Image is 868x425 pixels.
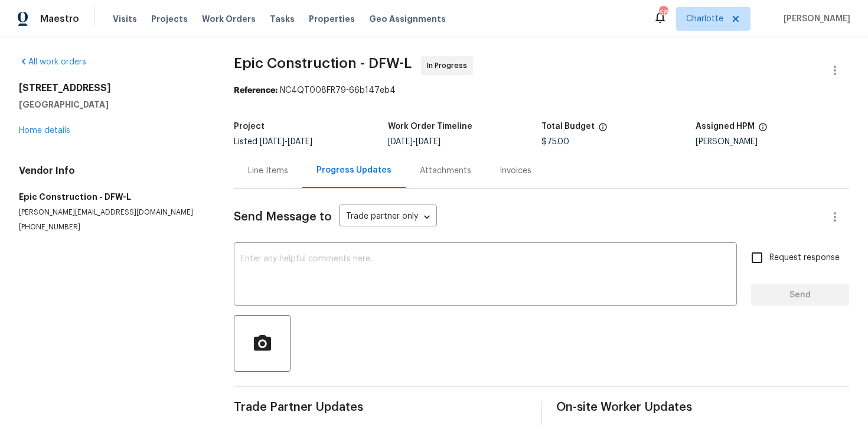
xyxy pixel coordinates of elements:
[758,122,768,138] span: The hpm assigned to this work order.
[19,222,205,232] p: [PHONE_NUMBER]
[769,252,840,264] span: Request response
[427,60,472,72] span: In Progress
[248,165,288,177] div: Line Items
[388,138,440,146] span: -
[686,13,723,25] span: Charlotte
[260,138,285,146] span: [DATE]
[541,122,595,131] h5: Total Budget
[388,138,413,146] span: [DATE]
[19,165,205,177] h4: Vendor Info
[369,13,446,25] span: Geo Assignments
[19,82,205,94] h2: [STREET_ADDRESS]
[541,138,569,146] span: $75.00
[500,165,531,177] div: Invoices
[556,401,849,413] span: On-site Worker Updates
[288,138,312,146] span: [DATE]
[19,58,86,66] a: All work orders
[19,191,205,203] h5: Epic Construction - DFW-L
[779,13,850,25] span: [PERSON_NAME]
[19,207,205,218] p: [PERSON_NAME][EMAIL_ADDRESS][DOMAIN_NAME]
[234,85,849,96] div: NC4QT008FR79-66b147eb4
[416,138,440,146] span: [DATE]
[696,122,755,131] h5: Assigned HPM
[234,401,527,413] span: Trade Partner Updates
[234,86,278,95] b: Reference:
[151,13,188,25] span: Projects
[598,122,608,138] span: The total cost of line items that have been proposed by Opendoor. This sum includes line items th...
[19,99,205,111] h5: [GEOGRAPHIC_DATA]
[40,13,79,25] span: Maestro
[202,13,256,25] span: Work Orders
[309,13,355,25] span: Properties
[19,126,70,135] a: Home details
[113,13,137,25] span: Visits
[696,138,850,146] div: [PERSON_NAME]
[234,138,312,146] span: Listed
[260,138,312,146] span: -
[339,207,437,227] div: Trade partner only
[234,211,332,223] span: Send Message to
[270,15,295,23] span: Tasks
[659,7,667,19] div: 68
[388,122,472,131] h5: Work Order Timeline
[234,122,265,131] h5: Project
[420,165,471,177] div: Attachments
[234,56,412,70] span: Epic Construction - DFW-L
[316,164,391,176] div: Progress Updates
